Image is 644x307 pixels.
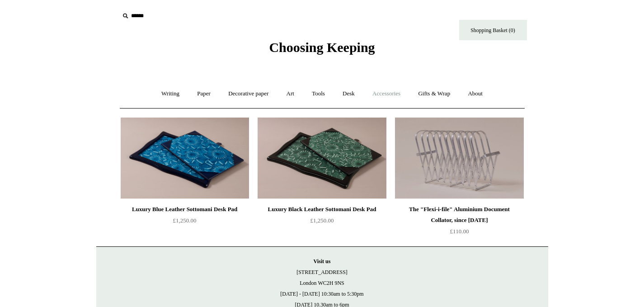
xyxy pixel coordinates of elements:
[310,217,334,224] span: £1,250.00
[258,204,386,241] a: Luxury Black Leather Sottomani Desk Pad £1,250.00
[269,47,375,53] a: Choosing Keeping
[258,118,386,199] a: Luxury Black Leather Sottomani Desk Pad Luxury Black Leather Sottomani Desk Pad
[278,82,302,106] a: Art
[364,82,409,106] a: Accessories
[304,82,333,106] a: Tools
[460,82,491,106] a: About
[173,217,197,224] span: £1,250.00
[395,118,523,199] img: The "Flexi-i-file" Aluminium Document Collator, since 1941
[189,82,219,106] a: Paper
[334,82,363,106] a: Desk
[220,82,277,106] a: Decorative paper
[395,204,523,241] a: The "Flexi-i-file" Aluminium Document Collator, since [DATE] £110.00
[121,118,249,199] a: Luxury Blue Leather Sottomani Desk Pad Luxury Blue Leather Sottomani Desk Pad
[459,20,527,40] a: Shopping Basket (0)
[123,204,247,215] div: Luxury Blue Leather Sottomani Desk Pad
[269,40,375,55] span: Choosing Keeping
[121,204,249,241] a: Luxury Blue Leather Sottomani Desk Pad £1,250.00
[121,118,249,199] img: Luxury Blue Leather Sottomani Desk Pad
[410,82,458,106] a: Gifts & Wrap
[450,228,469,235] span: £110.00
[153,82,188,106] a: Writing
[395,118,523,199] a: The "Flexi-i-file" Aluminium Document Collator, since 1941 The "Flexi-i-file" Aluminium Document ...
[314,258,331,264] strong: Visit us
[397,204,521,226] div: The "Flexi-i-file" Aluminium Document Collator, since [DATE]
[260,204,384,215] div: Luxury Black Leather Sottomani Desk Pad
[258,118,386,199] img: Luxury Black Leather Sottomani Desk Pad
